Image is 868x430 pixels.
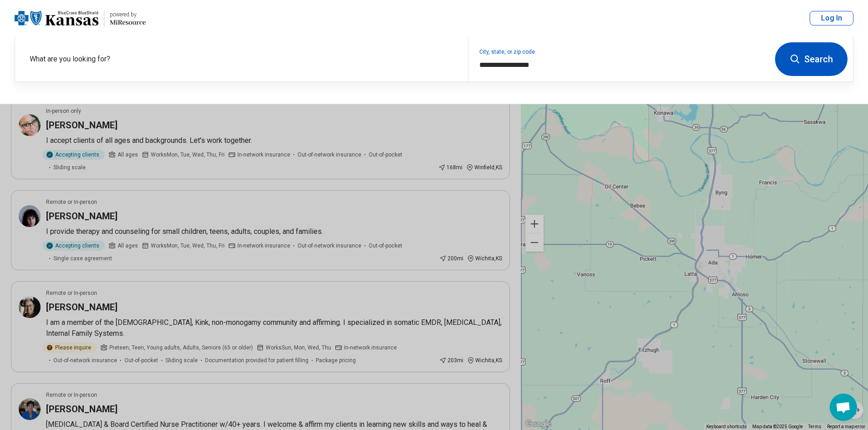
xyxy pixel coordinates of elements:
[15,7,146,29] a: Blue Cross Blue Shield Kansaspowered by
[775,42,847,76] button: Search
[810,11,853,25] button: Log In
[15,7,98,29] img: Blue Cross Blue Shield Kansas
[30,54,457,65] label: What are you looking for?
[830,394,857,421] div: Open chat
[110,10,146,19] div: powered by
